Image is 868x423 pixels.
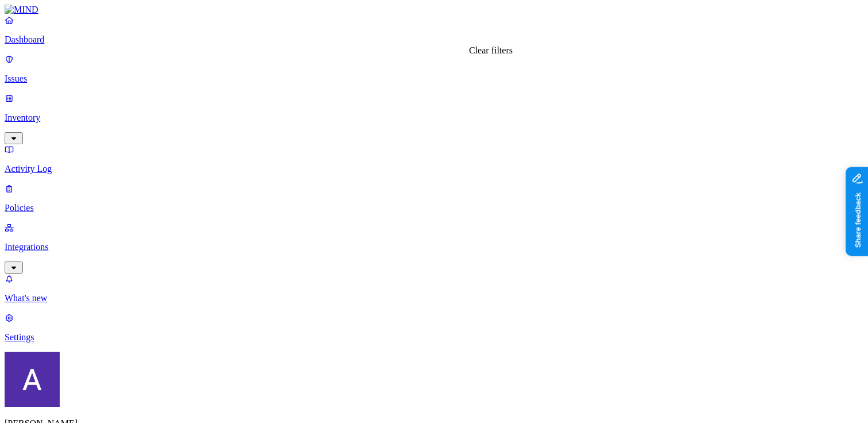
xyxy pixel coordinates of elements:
[5,242,863,252] p: Integrations
[469,45,513,56] div: Clear filters
[5,203,863,213] p: Policies
[5,332,863,343] p: Settings
[5,34,863,45] p: Dashboard
[5,113,863,123] p: Inventory
[5,164,863,174] p: Activity Log
[5,293,863,303] p: What's new
[5,352,60,407] img: Avigail Bronznick
[5,74,863,84] p: Issues
[5,5,38,15] img: MIND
